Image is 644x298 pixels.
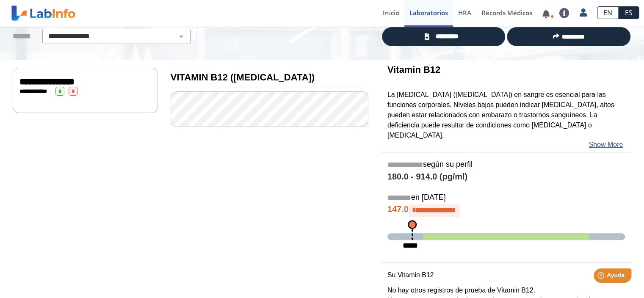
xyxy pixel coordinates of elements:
h4: 147.0 [387,204,625,217]
h5: en [DATE] [387,193,625,203]
p: Su Vitamin B12 [387,270,625,280]
span: HRA [458,8,471,17]
b: Vitamin B12 [387,64,440,75]
a: EN [597,6,619,19]
iframe: Help widget launcher [569,265,635,289]
a: ES [619,6,639,19]
h5: según su perfil [387,160,625,170]
b: VITAMIN B12 ([MEDICAL_DATA]) [171,72,315,83]
h4: 180.0 - 914.0 (pg/ml) [387,172,625,182]
p: La [MEDICAL_DATA] ([MEDICAL_DATA]) en sangre es esencial para las funciones corporales. Niveles b... [387,90,625,141]
a: Show More [589,140,623,150]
